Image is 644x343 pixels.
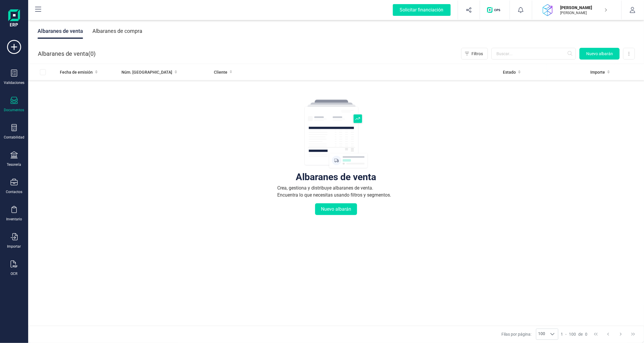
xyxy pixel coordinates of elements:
span: Estado [503,69,516,75]
button: First Page [590,329,601,340]
div: Contactos [6,190,22,194]
div: Documentos [4,108,24,112]
div: Solicitar financiación [393,4,451,16]
span: 100 [569,331,576,337]
input: Buscar... [491,48,576,60]
p: [PERSON_NAME] [560,5,607,11]
span: Nuevo albarán [586,51,613,57]
span: Fecha de emisión [60,69,93,75]
button: Logo de OPS [484,1,506,19]
div: Crea, gestiona y distribuye albaranes de venta. Encuentra lo que necesitas usando filtros y segme... [278,185,395,199]
div: Albaranes de venta ( ) [38,48,96,60]
span: 1 [561,331,563,337]
div: Validaciones [4,80,24,85]
div: Importar [7,244,21,249]
span: de [578,331,583,337]
div: - [561,331,587,337]
button: Solicitar financiación [386,1,458,19]
img: Logo Finanedi [8,9,20,28]
div: Inventario [6,217,22,222]
button: Last Page [628,329,639,340]
button: Next Page [615,329,626,340]
img: Logo de OPS [487,7,503,13]
span: Filtros [471,51,483,57]
p: [PERSON_NAME] [560,11,607,15]
div: Albaranes de compra [92,23,142,39]
span: 0 [90,50,94,58]
div: Albaranes de venta [38,23,83,39]
div: Filas por página: [501,329,558,340]
img: img-empty-table.svg [304,99,369,169]
span: 0 [585,331,587,337]
button: Nuevo albarán [315,203,357,215]
button: Previous Page [603,329,614,340]
div: Albaranes de venta [296,174,376,180]
button: Nuevo albarán [579,48,620,60]
span: Cliente [214,69,227,75]
span: Núm. [GEOGRAPHIC_DATA] [121,69,172,75]
div: OCR [11,271,18,276]
button: DA[PERSON_NAME][PERSON_NAME] [539,1,614,19]
span: Importe [590,69,605,75]
div: Contabilidad [4,135,24,140]
button: Filtros [461,48,488,60]
img: DA [542,4,555,16]
div: Tesorería [7,162,21,167]
span: 100 [536,329,547,339]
